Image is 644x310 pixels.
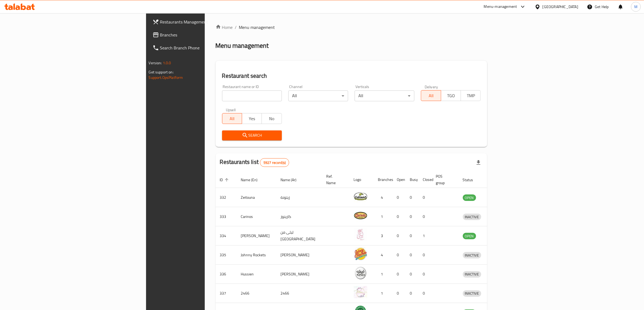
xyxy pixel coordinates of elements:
button: No [262,113,282,124]
td: 4 [374,188,393,207]
span: No [264,115,279,123]
h2: Restaurants list [220,158,289,167]
span: Status [463,177,480,183]
td: 0 [419,265,432,284]
label: Delivery [425,85,438,89]
td: 0 [406,265,419,284]
img: Leila Min Lebnan [354,228,367,241]
td: 4 [374,245,393,265]
img: 2466 [354,285,367,299]
h2: Restaurant search [222,72,481,80]
span: Search [226,132,278,139]
td: 1 [374,207,393,226]
td: [PERSON_NAME] [237,226,276,245]
span: TMP [463,92,478,100]
td: 0 [419,188,432,207]
input: Search for restaurant name or ID.. [222,90,282,101]
div: [GEOGRAPHIC_DATA] [543,4,578,10]
th: Branches [374,171,393,188]
img: Carinos [354,209,367,222]
img: Hussien [354,266,367,280]
td: 1 [374,284,393,303]
button: All [222,113,242,124]
img: Zeitouna [354,190,367,203]
span: 1.0.0 [163,59,171,66]
td: [PERSON_NAME] [276,245,322,265]
button: All [421,90,441,101]
td: 2466 [276,284,322,303]
td: 1 [374,265,393,284]
span: Name (Ar) [281,177,304,183]
th: Logo [349,171,374,188]
span: POS group [436,173,452,186]
span: TGO [443,92,459,100]
a: Restaurants Management [148,15,254,28]
th: Busy [406,171,419,188]
td: Johnny Rockets [237,245,276,265]
th: Closed [419,171,432,188]
button: Search [222,130,282,140]
td: 0 [393,245,406,265]
button: TMP [461,90,481,101]
td: 1 [419,226,432,245]
div: OPEN [463,194,476,201]
td: 0 [406,245,419,265]
td: Zeitouna [237,188,276,207]
td: 0 [393,207,406,226]
span: 5927 record(s) [260,160,289,165]
label: Upsell [226,108,236,112]
td: 0 [419,207,432,226]
td: Carinos [237,207,276,226]
a: Support.OpsPlatform [149,74,183,81]
td: 2466 [237,284,276,303]
div: Total records count [260,158,289,167]
span: OPEN [463,195,476,201]
div: Export file [472,156,485,169]
div: All [355,90,414,101]
span: Menu management [239,24,275,31]
span: Search Branch Phone [160,45,249,51]
span: OPEN [463,233,476,239]
td: 0 [393,284,406,303]
td: 3 [374,226,393,245]
th: Open [393,171,406,188]
span: Ref. Name [326,173,343,186]
td: 0 [406,284,419,303]
td: Hussien [237,265,276,284]
td: 0 [406,207,419,226]
td: [PERSON_NAME] [276,265,322,284]
div: Menu-management [484,4,517,10]
td: 0 [393,188,406,207]
h2: Menu management [216,41,269,50]
div: OPEN [463,233,476,239]
div: All [288,90,348,101]
nav: breadcrumb [216,24,487,31]
span: Name (En) [241,177,265,183]
span: ID [220,177,230,183]
a: Branches [148,28,254,41]
td: 0 [419,245,432,265]
button: Yes [242,113,262,124]
td: 0 [406,188,419,207]
a: Search Branch Phone [148,41,254,54]
span: INACTIVE [463,214,481,220]
span: INACTIVE [463,271,481,277]
span: Get support on: [149,69,174,76]
td: زيتونة [276,188,322,207]
img: Johnny Rockets [354,247,367,261]
span: INACTIVE [463,252,481,258]
span: All [224,115,240,123]
td: 0 [406,226,419,245]
div: INACTIVE [463,290,481,297]
td: 0 [419,284,432,303]
span: Restaurants Management [160,19,249,25]
span: M [634,4,638,10]
td: 0 [393,226,406,245]
span: Branches [160,32,249,38]
td: كارينوز [276,207,322,226]
td: ليلى من [GEOGRAPHIC_DATA] [276,226,322,245]
span: All [423,92,439,100]
span: Version: [149,59,162,66]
